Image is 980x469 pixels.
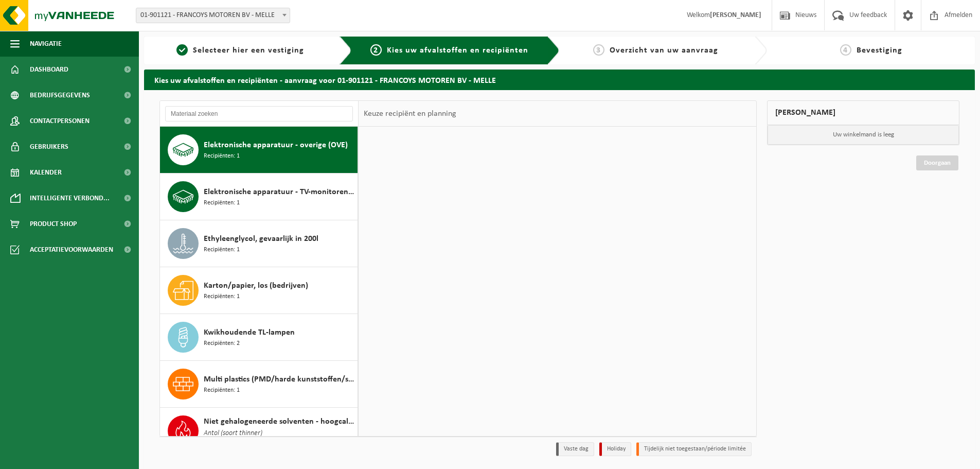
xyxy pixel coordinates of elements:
[149,44,331,57] a: 1Selecteer hier een vestiging
[204,139,348,151] span: Elektronische apparatuur - overige (OVE)
[160,361,358,408] button: Multi plastics (PMD/harde kunststoffen/spanbanden/EPS/folie naturel/folie gemengd) Recipiënten: 1
[840,44,851,56] span: 4
[30,108,90,134] span: Contactpersonen
[136,8,290,23] span: 01-901121 - FRANCOYS MOTOREN BV - MELLE
[136,8,290,23] span: 01-901121 - FRANCOYS MOTOREN BV - MELLE
[359,101,461,127] div: Keuze recipiënt en planning
[30,185,110,211] span: Intelligente verbond...
[30,237,113,263] span: Acceptatievoorwaarden
[204,245,240,255] span: Recipiënten: 1
[204,198,240,208] span: Recipiënten: 1
[204,373,355,386] span: Multi plastics (PMD/harde kunststoffen/spanbanden/EPS/folie naturel/folie gemengd)
[30,211,77,237] span: Product Shop
[160,267,358,314] button: Karton/papier, los (bedrijven) Recipiënten: 1
[176,44,188,56] span: 1
[160,220,358,267] button: Ethyleenglycol, gevaarlijk in 200l Recipiënten: 1
[599,442,631,456] li: Holiday
[204,386,240,395] span: Recipiënten: 1
[710,11,761,19] strong: [PERSON_NAME]
[610,46,718,55] span: Overzicht van uw aanvraag
[204,415,355,428] span: Niet gehalogeneerde solventen - hoogcalorisch in 200lt-vat
[636,442,752,456] li: Tijdelijk niet toegestaan/période limitée
[204,233,318,245] span: Ethyleenglycol, gevaarlijk in 200l
[204,151,240,161] span: Recipiënten: 1
[204,326,295,339] span: Kwikhoudende TL-lampen
[160,314,358,361] button: Kwikhoudende TL-lampen Recipiënten: 2
[30,134,68,160] span: Gebruikers
[165,106,353,121] input: Materiaal zoeken
[556,442,594,456] li: Vaste dag
[160,127,358,173] button: Elektronische apparatuur - overige (OVE) Recipiënten: 1
[593,44,604,56] span: 3
[204,428,262,439] span: Antol (soort thinner)
[193,46,304,55] span: Selecteer hier een vestiging
[916,155,958,170] a: Doorgaan
[387,46,528,55] span: Kies uw afvalstoffen en recipiënten
[370,44,382,56] span: 2
[30,31,62,57] span: Navigatie
[857,46,902,55] span: Bevestiging
[204,280,308,292] span: Karton/papier, los (bedrijven)
[768,125,959,145] p: Uw winkelmand is leeg
[144,70,975,90] h2: Kies uw afvalstoffen en recipiënten - aanvraag voor 01-901121 - FRANCOYS MOTOREN BV - MELLE
[30,57,68,82] span: Dashboard
[204,339,240,349] span: Recipiënten: 2
[30,160,62,185] span: Kalender
[30,82,90,108] span: Bedrijfsgegevens
[204,186,355,198] span: Elektronische apparatuur - TV-monitoren (TVM)
[160,173,358,220] button: Elektronische apparatuur - TV-monitoren (TVM) Recipiënten: 1
[204,292,240,302] span: Recipiënten: 1
[767,100,959,125] div: [PERSON_NAME]
[160,408,358,457] button: Niet gehalogeneerde solventen - hoogcalorisch in 200lt-vat Antol (soort thinner)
